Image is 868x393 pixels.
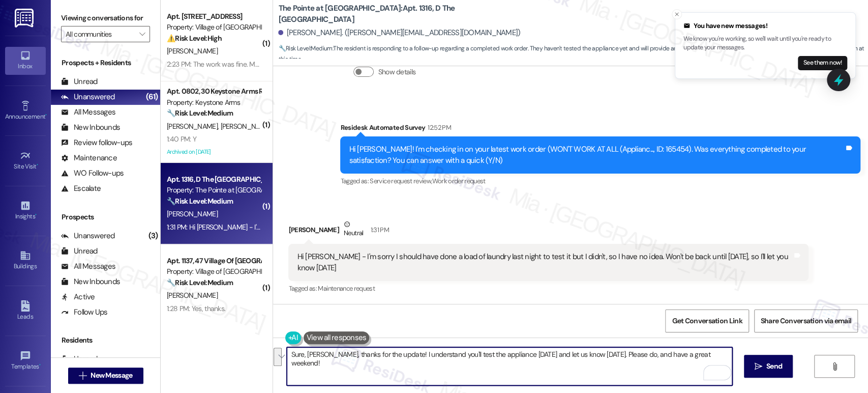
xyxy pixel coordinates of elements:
button: Close toast [672,9,682,19]
img: ResiDesk Logo [15,9,36,27]
textarea: To enrich screen reader interactions, please activate Accessibility in Grammarly extension settings [287,347,732,385]
button: Get Conversation Link [665,310,749,332]
i:  [139,30,145,38]
div: Active [61,292,95,302]
span: [PERSON_NAME] [167,122,221,131]
div: New Inbounds [61,276,120,287]
b: The Pointe at [GEOGRAPHIC_DATA]: Apt. 1316, D The [GEOGRAPHIC_DATA] [278,3,482,25]
a: Insights • [5,197,46,224]
div: Hi [PERSON_NAME]! I'm checking in on your latest work order (WON'T WORK AT ALL (Applianc..., ID: ... [349,144,844,166]
div: [PERSON_NAME] [288,219,809,244]
a: Inbox [5,47,46,74]
span: • [35,211,37,218]
span: [PERSON_NAME] [167,209,218,218]
div: Tagged as: [288,281,809,296]
div: (3) [146,228,161,244]
span: Share Conversation via email [761,316,851,326]
div: 1:31 PM [368,224,388,235]
div: Maintenance [61,153,117,163]
a: Leads [5,297,46,325]
strong: ⚠️ Risk Level: High [167,34,222,43]
i:  [755,362,762,371]
span: [PERSON_NAME] [221,122,272,131]
span: New Message [91,370,132,381]
div: Residents [51,335,160,346]
div: Tagged as: [340,174,860,188]
strong: 🔧 Risk Level: Medium [167,196,233,206]
span: • [39,361,41,369]
label: Viewing conversations for [61,10,150,26]
div: Archived on [DATE] [166,146,262,158]
div: Unanswered [61,92,115,102]
span: Send [766,361,782,372]
button: New Message [68,368,143,384]
div: 1:31 PM: Hi [PERSON_NAME] - I'm sorry I should have done a load of laundry last night to test it ... [167,222,680,232]
a: Templates • [5,347,46,375]
div: 2:23 PM: The work was fine. My only concern is the cost, as I was told I will have to pay for the... [167,60,637,69]
span: Work order request [432,177,485,185]
div: Property: The Pointe at [GEOGRAPHIC_DATA] [167,185,261,195]
div: 1:40 PM: Y [167,134,196,144]
input: All communities [66,26,134,42]
span: [PERSON_NAME] [167,291,218,300]
span: Get Conversation Link [672,316,742,326]
div: You have new messages! [683,21,847,31]
div: Residesk Automated Survey [340,122,860,136]
p: We know you're working, so we'll wait until you're ready to update your messages. [683,35,847,52]
div: All Messages [61,107,115,118]
i:  [830,362,838,371]
div: Property: Village of [GEOGRAPHIC_DATA] [167,22,261,33]
div: Apt. 0802, 30 Keystone Arms Rental Community [167,86,261,97]
div: Hi [PERSON_NAME] - I'm sorry I should have done a load of laundry last night to test it but I did... [297,251,792,273]
div: New Inbounds [61,122,120,133]
button: Share Conversation via email [754,310,858,332]
div: Unread [61,76,98,87]
div: Escalate [61,183,101,194]
span: Service request review , [370,177,432,185]
div: Property: Keystone Arms [167,97,261,108]
span: [PERSON_NAME] [167,46,218,55]
div: Apt. 1137, 47 Village Of [GEOGRAPHIC_DATA] [167,256,261,266]
div: Unread [61,354,98,364]
span: Maintenance request [318,284,375,293]
div: Apt. [STREET_ADDRESS] [167,11,261,22]
i:  [79,372,86,380]
div: Property: Village of [GEOGRAPHIC_DATA] [167,266,261,277]
div: 12:52 PM [425,122,451,133]
a: Site Visit • [5,147,46,175]
div: Unread [61,246,98,257]
strong: 🔧 Risk Level: Medium [167,108,233,118]
div: (61) [143,89,160,105]
div: Prospects [51,212,160,222]
div: WO Follow-ups [61,168,124,179]
strong: 🔧 Risk Level: Medium [167,278,233,287]
label: Show details [378,67,415,77]
div: 1:28 PM: Yes, thanks. [167,304,225,313]
div: Review follow-ups [61,137,132,148]
button: See them now! [798,56,847,70]
button: Send [744,355,793,378]
strong: 🔧 Risk Level: Medium [278,44,332,52]
div: Neutral [342,219,365,240]
a: Buildings [5,247,46,274]
span: : The resident is responding to a follow-up regarding a completed work order. They haven't tested... [278,43,868,65]
div: All Messages [61,261,115,272]
span: • [45,111,47,119]
div: [PERSON_NAME]. ([PERSON_NAME][EMAIL_ADDRESS][DOMAIN_NAME]) [278,27,520,38]
div: Apt. 1316, D The [GEOGRAPHIC_DATA] [167,174,261,185]
div: Unanswered [61,231,115,241]
div: Prospects + Residents [51,58,160,68]
span: • [37,161,38,169]
div: Follow Ups [61,307,108,318]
